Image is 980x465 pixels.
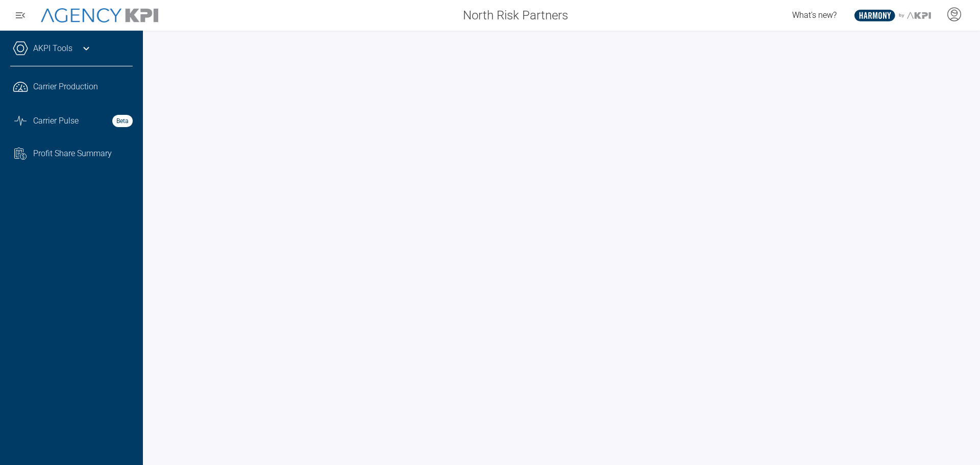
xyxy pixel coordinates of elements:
span: Carrier Pulse [33,115,79,127]
span: Carrier Production [33,81,98,93]
span: North Risk Partners [463,6,568,25]
img: AgencyKPI [41,8,158,23]
span: What's new? [792,10,837,20]
span: Profit Share Summary [33,148,112,160]
strong: Beta [112,115,133,127]
a: AKPI Tools [33,42,72,55]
